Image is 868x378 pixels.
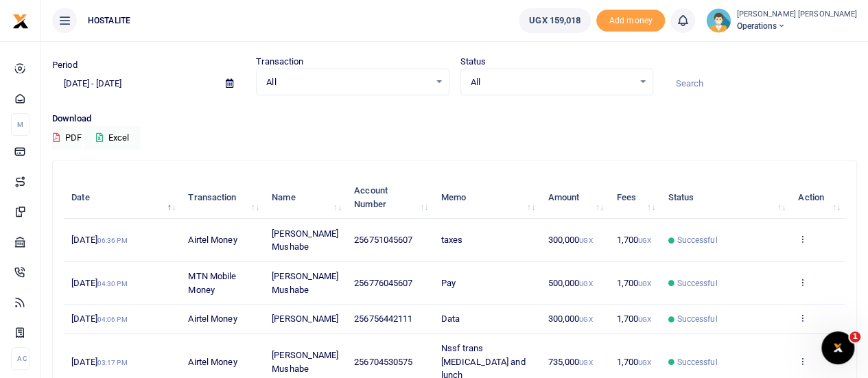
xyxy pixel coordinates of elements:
li: Ac [11,347,30,370]
a: Add money [596,14,665,25]
input: Search [664,72,857,95]
small: [PERSON_NAME] [PERSON_NAME] [736,9,857,21]
small: UGX [638,237,651,244]
small: 04:06 PM [97,316,128,323]
span: 1,700 [616,278,651,288]
button: PDF [52,126,82,150]
th: Status: activate to sort column ascending [660,176,790,219]
span: 1,700 [616,357,651,367]
th: Amount: activate to sort column ascending [540,176,609,219]
input: select period [52,72,215,95]
li: Toup your wallet [596,10,665,32]
span: [PERSON_NAME] Mushabe [272,350,338,374]
span: 256756442111 [354,314,412,324]
span: [DATE] [71,235,127,245]
span: 1 [849,331,860,342]
span: 256776045607 [354,278,412,288]
small: UGX [579,280,592,287]
span: Add money [596,10,665,32]
small: UGX [579,359,592,366]
span: 300,000 [548,314,592,324]
span: Operations [736,20,857,32]
span: Airtel Money [188,235,237,245]
span: [PERSON_NAME] Mushabe [272,271,338,295]
span: 1,700 [616,314,651,324]
th: Name: activate to sort column ascending [264,176,347,219]
th: Account Number: activate to sort column ascending [347,176,434,219]
a: logo-small logo-large logo-large [12,15,29,25]
label: Status [460,55,486,69]
span: 256751045607 [354,235,412,245]
button: Excel [84,126,141,150]
small: 06:36 PM [97,237,128,244]
small: UGX [638,280,651,287]
span: 256704530575 [354,357,412,367]
span: All [471,75,633,89]
a: profile-user [PERSON_NAME] [PERSON_NAME] Operations [706,8,857,33]
span: MTN Mobile Money [188,271,236,295]
span: HOSTALITE [82,14,136,27]
label: Period [52,58,78,72]
span: [DATE] [71,357,127,367]
img: profile-user [706,8,731,33]
small: UGX [579,237,592,244]
small: UGX [638,316,651,323]
span: 300,000 [548,235,592,245]
th: Memo: activate to sort column ascending [433,176,540,219]
small: UGX [579,316,592,323]
label: Transaction [256,55,303,69]
th: Action: activate to sort column ascending [790,176,845,219]
span: taxes [441,235,463,245]
th: Date: activate to sort column descending [64,176,180,219]
span: 735,000 [548,357,592,367]
span: Successful [677,234,717,246]
span: Successful [677,277,717,290]
iframe: Intercom live chat [821,331,854,364]
span: Data [441,314,460,324]
small: 04:30 PM [97,280,128,287]
span: [PERSON_NAME] [272,314,338,324]
p: Download [52,112,857,126]
a: UGX 159,018 [519,8,591,33]
li: Wallet ballance [513,8,596,33]
span: Pay [441,278,456,288]
small: 03:17 PM [97,359,128,366]
span: [DATE] [71,278,127,288]
span: Airtel Money [188,357,237,367]
th: Transaction: activate to sort column ascending [180,176,264,219]
small: UGX [638,359,651,366]
span: 500,000 [548,278,592,288]
th: Fees: activate to sort column ascending [609,176,660,219]
span: [PERSON_NAME] Mushabe [272,228,338,252]
span: 1,700 [616,235,651,245]
span: Successful [677,356,717,368]
span: Airtel Money [188,314,237,324]
span: [DATE] [71,314,127,324]
li: M [11,113,30,136]
span: Successful [677,313,717,325]
span: All [266,75,429,89]
img: logo-small [12,13,29,29]
span: UGX 159,018 [529,14,580,27]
